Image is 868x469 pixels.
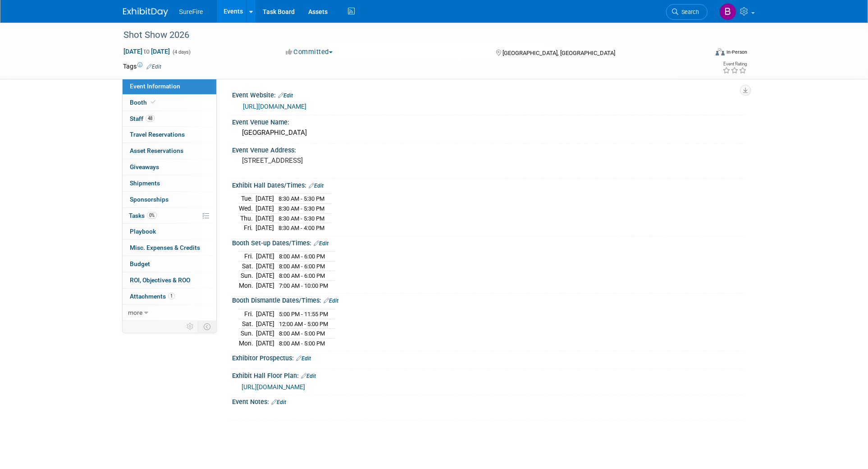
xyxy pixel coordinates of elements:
[678,9,699,15] span: Search
[168,293,175,299] span: 1
[279,253,325,260] span: 8:00 AM - 6:00 PM
[130,131,185,138] span: Travel Reservations
[256,309,274,319] td: [DATE]
[314,240,329,247] a: Edit
[279,340,325,347] span: 8:00 AM - 5:00 PM
[130,115,155,122] span: Staff
[279,195,324,202] span: 8:30 AM - 5:30 PM
[239,213,256,223] td: Thu.
[256,204,274,214] td: [DATE]
[279,263,325,270] span: 8:00 AM - 6:00 PM
[123,62,161,71] td: Tags
[146,64,161,70] a: Edit
[654,47,747,60] div: Event Format
[279,311,328,317] span: 5:00 PM - 11:55 PM
[279,225,324,231] span: 8:30 AM - 4:00 PM
[146,115,155,122] span: 48
[503,50,615,56] span: [GEOGRAPHIC_DATA], [GEOGRAPHIC_DATA]
[309,183,324,189] a: Edit
[243,103,306,110] a: [URL][DOMAIN_NAME]
[271,399,286,405] a: Edit
[128,309,142,316] span: more
[130,228,156,235] span: Playbook
[123,78,216,94] a: Event Information
[232,143,745,155] div: Event Venue Address:
[242,383,305,391] a: [URL][DOMAIN_NAME]
[279,215,324,222] span: 8:30 AM - 5:30 PM
[256,213,274,223] td: [DATE]
[256,338,274,348] td: [DATE]
[129,212,157,219] span: Tasks
[279,272,325,279] span: 8:00 AM - 6:00 PM
[130,99,157,106] span: Booth
[719,3,736,20] img: Bree Yoshikawa
[279,282,328,289] span: 7:00 AM - 10:00 PM
[232,294,745,305] div: Booth Dismantle Dates/Times:
[130,260,150,267] span: Budget
[123,192,216,207] a: Sponsorships
[256,252,274,262] td: [DATE]
[123,272,216,288] a: ROI, Objectives & ROO
[239,319,256,329] td: Sat.
[198,321,217,332] td: Toggle Event Tabs
[232,369,745,381] div: Exhibit Hall Floor Plan:
[130,179,160,187] span: Shipments
[130,147,183,154] span: Asset Reservations
[130,244,200,251] span: Misc. Expenses & Credits
[239,204,256,214] td: Wed.
[716,48,725,55] img: Format-Inperson.png
[232,179,745,190] div: Exhibit Hall Dates/Times:
[239,338,256,348] td: Mon.
[142,48,151,55] span: to
[123,143,216,159] a: Asset Reservations
[123,127,216,143] a: Travel Reservations
[256,329,274,339] td: [DATE]
[239,223,256,233] td: Fri.
[726,49,747,55] div: In-Person
[239,309,256,319] td: Fri.
[123,111,216,127] a: Staff48
[232,351,745,363] div: Exhibitor Prospectus:
[239,271,256,281] td: Sun.
[256,194,274,204] td: [DATE]
[123,175,216,191] a: Shipments
[283,47,336,57] button: Committed
[722,62,747,66] div: Event Rating
[232,236,745,248] div: Booth Set-up Dates/Times:
[256,223,274,233] td: [DATE]
[123,47,170,55] span: [DATE] [DATE]
[130,196,169,203] span: Sponsorships
[232,115,745,127] div: Event Venue Name:
[123,305,216,321] a: more
[239,280,256,290] td: Mon.
[183,321,198,332] td: Personalize Event Tab Strip
[239,329,256,339] td: Sun.
[256,280,274,290] td: [DATE]
[279,205,324,212] span: 8:30 AM - 5:30 PM
[123,95,216,110] a: Booth
[256,319,274,329] td: [DATE]
[123,240,216,256] a: Misc. Expenses & Credits
[123,224,216,239] a: Playbook
[239,261,256,271] td: Sat.
[239,252,256,262] td: Fri.
[232,395,745,407] div: Event Notes:
[147,212,157,219] span: 0%
[123,256,216,272] a: Budget
[130,293,175,300] span: Attachments
[120,27,694,43] div: Shot Show 2026
[666,4,708,20] a: Search
[242,156,436,165] pre: [STREET_ADDRESS]
[278,92,293,99] a: Edit
[123,8,168,17] img: ExhibitDay
[239,126,738,140] div: [GEOGRAPHIC_DATA]
[130,163,159,170] span: Giveaways
[279,321,328,327] span: 12:00 AM - 5:00 PM
[151,100,155,105] i: Booth reservation complete
[279,330,325,337] span: 8:00 AM - 5:00 PM
[324,298,338,304] a: Edit
[123,289,216,304] a: Attachments1
[256,261,274,271] td: [DATE]
[296,355,311,362] a: Edit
